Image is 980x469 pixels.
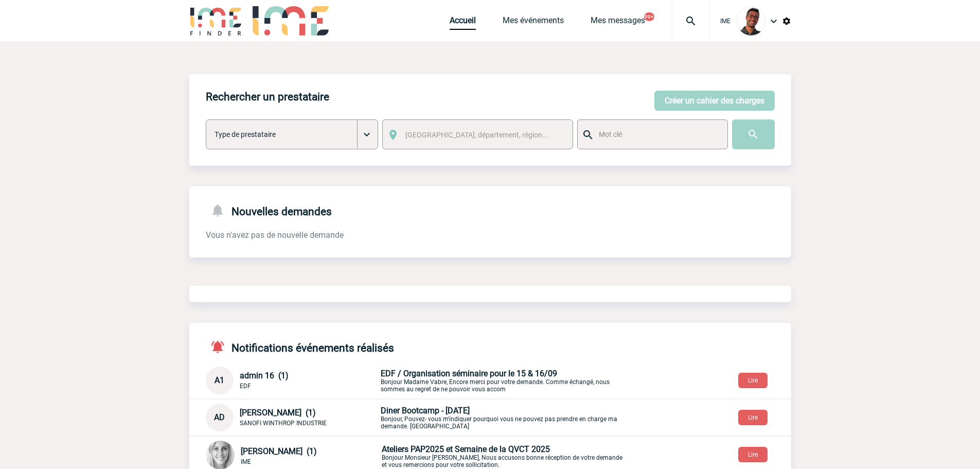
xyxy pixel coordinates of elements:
button: Lire [738,410,768,425]
button: 99+ [644,12,654,21]
a: Lire [730,412,776,422]
div: Conversation privée : Client - Agence [206,367,791,394]
button: Lire [738,447,768,462]
span: EDF / Organisation séminaire pour le 15 & 16/09 [381,369,557,378]
span: AD [214,412,225,422]
span: SANOFI WINTHROP INDUSTRIE [240,420,327,427]
span: Ateliers PAP2025 et Semaine de la QVCT 2025 [382,444,550,454]
span: IME [720,18,730,25]
a: Mes messages [591,15,645,30]
p: Bonjour, Pouvez- vous m'indiquer pourquoi vous ne pouvez pas prendre en charge ma demande. [GEOGR... [381,406,622,430]
span: admin 16 (1) [240,371,289,380]
span: A1 [215,375,224,385]
span: [GEOGRAPHIC_DATA], département, région... [405,131,548,139]
div: Conversation privée : Client - Agence [206,404,791,431]
a: [PERSON_NAME] (1) IME Ateliers PAP2025 et Semaine de la QVCT 2025Bonjour Monsieur [PERSON_NAME], ... [206,450,623,460]
input: Mot clé [596,128,718,141]
span: EDF [240,383,251,390]
span: IME [241,458,251,465]
span: Vous n'avez pas de nouvelle demande [206,230,344,240]
img: 124970-0.jpg [737,7,765,36]
img: IME-Finder [189,6,243,36]
input: Submit [732,119,775,149]
a: AD [PERSON_NAME] (1) SANOFI WINTHROP INDUSTRIE Diner Bootcamp - [DATE]Bonjour, Pouvez- vous m'ind... [206,412,622,422]
a: Lire [730,449,776,459]
img: notifications-24-px-g.png [210,203,231,218]
button: Lire [738,373,768,388]
a: Mes événements [503,15,564,30]
h4: Rechercher un prestataire [206,91,329,103]
img: notifications-active-24-px-r.png [210,339,231,354]
h4: Notifications événements réalisés [206,339,394,354]
h4: Nouvelles demandes [206,203,332,218]
span: Diner Bootcamp - [DATE] [381,406,470,415]
a: A1 admin 16 (1) EDF EDF / Organisation séminaire pour le 15 & 16/09Bonjour Madame Vabre, Encore m... [206,375,622,385]
a: Accueil [450,15,476,30]
span: [PERSON_NAME] (1) [240,408,316,418]
a: Lire [730,375,776,385]
p: Bonjour Madame Vabre, Encore merci pour votre demande. Comme échangé, nous sommes au regret de ne... [381,369,622,393]
span: [PERSON_NAME] (1) [241,446,317,456]
p: Bonjour Monsieur [PERSON_NAME], Nous accusons bonne réception de votre demande et vous remercions... [382,444,623,468]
